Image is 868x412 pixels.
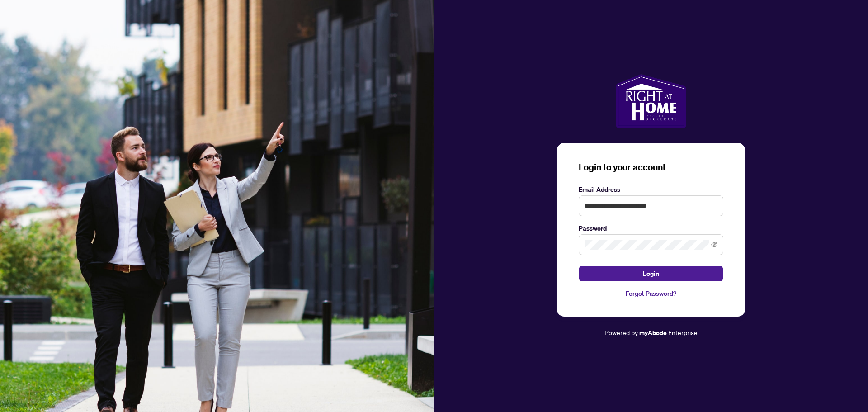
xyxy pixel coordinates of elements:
h3: Login to your account [579,161,723,174]
span: Login [643,266,659,281]
label: Password [579,223,723,233]
label: Email Address [579,185,723,194]
span: eye-invisible [711,242,717,248]
img: ma-logo [616,74,686,128]
a: Forgot Password? [579,289,723,298]
span: Powered by [604,328,638,336]
button: Login [579,266,723,281]
a: myAbode [639,328,667,338]
span: Enterprise [668,328,698,336]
